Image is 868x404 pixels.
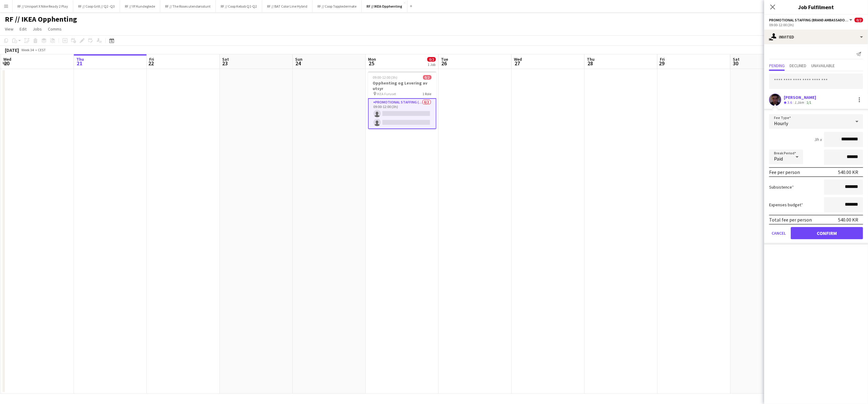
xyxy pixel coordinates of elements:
a: View [2,25,16,33]
span: 0/2 [423,75,432,80]
div: CEST [38,48,46,52]
a: Jobs [30,25,44,33]
span: Thu [587,56,595,62]
span: 0/2 [427,57,436,62]
span: Sun [295,56,302,62]
label: Expenses budget [769,202,803,207]
div: 09:00-12:00 (3h) [769,23,863,27]
button: RF // IKEA Opphenting [362,0,407,12]
span: 28 [586,60,595,67]
span: Mon [368,56,376,62]
app-job-card: 09:00-12:00 (3h)0/2Opphenting og Levering av utsyr IKEA Furuset1 RolePromotional Staffing (Brand ... [368,71,436,129]
span: Thu [76,56,84,62]
span: Edit [20,26,27,32]
span: Jobs [33,26,42,32]
span: Hourly [774,120,788,126]
span: Wed [3,56,11,62]
div: 1 Job [428,62,436,67]
div: [DATE] [5,47,19,53]
span: IKEA Furuset [377,92,396,96]
div: Fee per person [769,169,800,175]
div: 540.00 KR [838,169,858,175]
span: Pending [769,63,785,68]
div: [PERSON_NAME] [784,95,816,100]
h3: Job Fulfilment [764,3,868,11]
h1: RF // IKEA Opphenting [5,15,77,24]
div: 540.00 KR [838,217,858,223]
span: View [5,26,13,32]
span: Fri [149,56,154,62]
div: Total fee per person [769,217,812,223]
div: Invited [764,30,868,44]
span: 0/2 [855,18,863,22]
span: Unavailable [811,63,835,68]
span: 3.6 [787,100,792,105]
a: Comms [45,25,64,33]
span: Sat [222,56,229,62]
span: 22 [148,60,154,67]
label: Subsistence [769,184,794,190]
button: RF // BAT Color Line Hybrid [262,0,313,12]
button: Confirm [791,227,863,239]
button: RF // Coop Grill // Q2 -Q3 [73,0,120,12]
span: 1 Role [423,92,432,96]
app-card-role: Promotional Staffing (Brand Ambassadors)0/209:00-12:00 (3h) [368,98,436,129]
button: RF // VY Kundeglede [120,0,160,12]
button: RF // Coop Kebab Q1-Q2 [216,0,262,12]
div: 3h x [814,137,822,142]
span: Paid [774,156,783,162]
span: 26 [440,60,448,67]
button: RF // Unisport X Nike Ready 2 Play [13,0,73,12]
span: 30 [732,60,740,67]
span: 23 [221,60,229,67]
button: Promotional Staffing (Brand Ambassadors) [769,18,853,22]
span: Promotional Staffing (Brand Ambassadors) [769,18,848,22]
span: Fri [660,56,665,62]
a: Edit [17,25,29,33]
button: RF // The Roses utendørsstunt [160,0,216,12]
span: 29 [659,60,665,67]
span: Wed [514,56,522,62]
span: 27 [513,60,522,67]
span: 21 [75,60,84,67]
span: Comms [48,26,62,32]
button: RF // Coop Toppledermøte [313,0,362,12]
span: Sat [733,56,740,62]
button: Cancel [769,227,788,239]
span: Week 34 [20,48,35,52]
app-skills-label: 1/1 [806,100,811,105]
h3: Opphenting og Levering av utsyr [368,80,436,91]
span: Tue [441,56,448,62]
span: 24 [294,60,302,67]
div: 1.1km [793,100,805,105]
span: Declined [790,63,806,68]
span: 25 [367,60,376,67]
span: 09:00-12:00 (3h) [373,75,398,80]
